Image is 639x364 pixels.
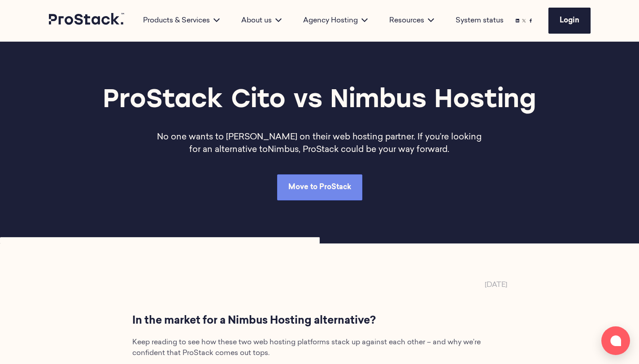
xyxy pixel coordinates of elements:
[103,85,536,117] h1: ProStack Cito vs Nimbus Hosting
[277,174,362,200] a: Move to ProStack
[132,15,230,26] div: Products & Services
[132,337,507,359] p: Keep reading to see how these two web hosting platforms stack up against each other – and why we’...
[157,131,482,156] p: No one wants to [PERSON_NAME] on their web hosting partner. If you’re looking for an alternative ...
[485,280,507,290] p: [DATE]
[456,15,504,26] a: System status
[230,15,292,26] div: About us
[378,15,445,26] div: Resources
[132,316,507,326] h2: In the market for a Nimbus Hosting alternative?
[288,184,351,191] span: Move to ProStack
[292,15,378,26] div: Agency Hosting
[560,17,579,24] span: Login
[49,13,125,28] a: Prostack logo
[548,8,591,34] a: Login
[268,146,299,154] a: Nimbus
[601,326,630,355] button: Open chat window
